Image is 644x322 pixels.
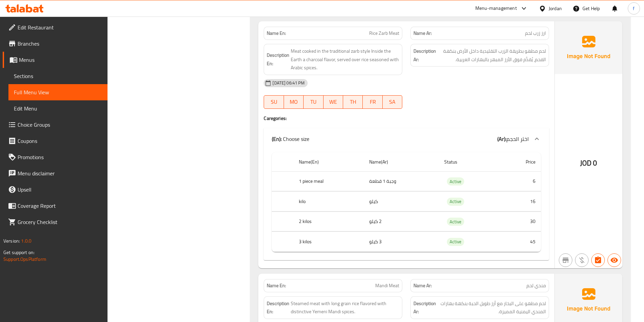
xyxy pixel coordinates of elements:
[3,35,108,52] a: Branches
[364,152,439,172] th: Name(Ar)
[270,80,307,86] span: [DATE] 06:41 PM
[500,192,541,212] td: 16
[364,192,439,212] td: كيلو
[369,30,399,37] span: Rice Zarb Meat
[8,68,108,84] a: Sections
[3,165,108,181] a: Menu disclaimer
[18,121,102,129] span: Choice Groups
[293,152,364,172] th: Name(En)
[18,169,102,177] span: Menu disclaimer
[264,95,284,109] button: SU
[525,30,546,37] span: ارز زرب لحم
[306,97,320,107] span: TU
[18,137,102,145] span: Coupons
[291,299,399,316] span: Steamed meat with long grain rice flavored with distinctive Yemeni Mandi spices.
[3,237,20,245] span: Version:
[293,212,364,231] th: 2 kilos
[18,153,102,161] span: Promotions
[413,299,436,316] strong: Description Ar:
[555,21,622,74] img: Ae5nvW7+0k+MAAAAAElFTkSuQmCC
[3,52,108,68] a: Menus
[383,95,402,109] button: SA
[14,104,102,113] span: Edit Menu
[3,117,108,133] a: Choice Groups
[18,202,102,210] span: Coverage Report
[549,5,562,12] div: Jordan
[291,47,399,72] span: Meat cooked in the traditional zarb style Inside the Earth a charcoal flavor, served over rice se...
[267,97,281,107] span: SU
[14,72,102,80] span: Sections
[293,232,364,252] th: 3 kilos
[365,97,380,107] span: FR
[437,47,546,64] span: لحم مطهو بطريقة الزرب التقليدية داخل الأرض بنكهة الفحم، يُقدَّم فوق الأرز المبهر بالبهارات العربية.
[21,237,31,245] span: 1.0.0
[447,178,464,185] span: Active
[18,185,102,194] span: Upsell
[18,23,102,31] span: Edit Restaurant
[413,47,436,64] strong: Description Ar:
[264,128,549,150] div: (En): Choose size(Ar):اختر الحجم
[506,134,529,144] span: اختر الحجم
[363,95,382,109] button: FR
[264,115,549,122] h4: Caregories:
[18,40,102,48] span: Branches
[447,218,464,226] span: Active
[413,30,432,37] strong: Name Ar:
[500,171,541,191] td: 6
[364,212,439,231] td: 2 كيلو
[8,100,108,117] a: Edit Menu
[18,218,102,226] span: Grocery Checklist
[591,253,605,267] button: Has choices
[293,192,364,212] th: kilo
[343,95,363,109] button: TH
[3,181,108,198] a: Upsell
[500,232,541,252] td: 45
[437,299,546,316] span: لحم مطهو على البخار مع أرز طويل الحبة بنكهة بهارات المندي اليمنية المميزة.
[267,51,289,68] strong: Description En:
[559,253,572,267] button: Not branch specific item
[267,282,286,289] strong: Name En:
[293,171,364,191] th: 1 piece meal
[3,255,46,264] a: Support.OpsPlatform
[3,149,108,165] a: Promotions
[413,282,432,289] strong: Name Ar:
[364,171,439,191] td: وجبة 1 قطعة
[580,156,592,170] span: JOD
[633,5,635,12] span: f
[272,135,309,143] p: Choose size
[326,97,340,107] span: WE
[447,238,464,246] span: Active
[497,134,506,144] b: (Ar):
[267,299,289,316] strong: Description En:
[304,95,323,109] button: TU
[287,97,301,107] span: MO
[375,282,399,289] span: Mandi Meat
[526,282,546,289] span: مندي لحم
[593,156,597,170] span: 0
[3,214,108,230] a: Grocery Checklist
[607,253,621,267] button: Available
[267,30,286,37] strong: Name En:
[364,232,439,252] td: 3 كيلو
[500,212,541,231] td: 30
[346,97,360,107] span: TH
[272,134,282,144] b: (En):
[439,152,500,172] th: Status
[8,84,108,100] a: Full Menu View
[3,19,108,35] a: Edit Restaurant
[3,133,108,149] a: Coupons
[447,198,464,205] span: Active
[3,198,108,214] a: Coverage Report
[19,56,102,64] span: Menus
[272,152,541,252] table: choices table
[385,97,400,107] span: SA
[14,88,102,96] span: Full Menu View
[575,253,589,267] button: Purchased item
[475,4,517,13] div: Menu-management
[3,248,34,257] span: Get support on:
[500,152,541,172] th: Price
